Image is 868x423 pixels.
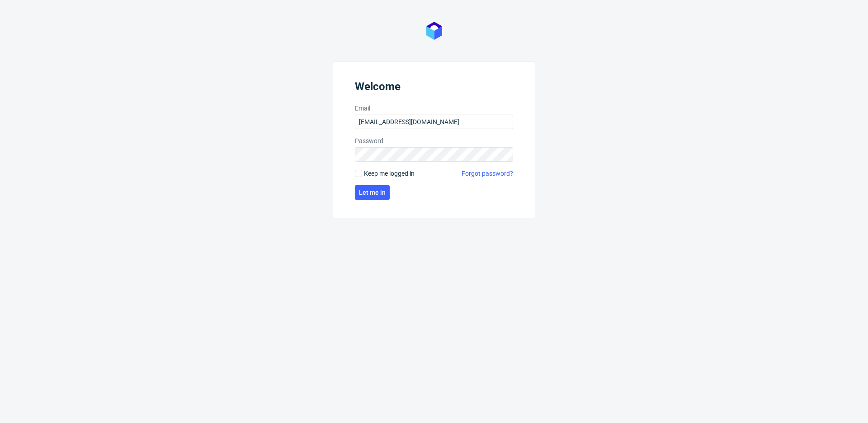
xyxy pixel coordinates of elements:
[364,169,415,178] span: Keep me logged in
[359,189,386,196] span: Let me in
[355,104,513,113] label: Email
[355,80,513,96] header: Welcome
[355,115,513,129] input: you@youremail.com
[462,169,513,178] a: Forgot password?
[355,136,513,145] label: Password
[355,185,390,200] button: Let me in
